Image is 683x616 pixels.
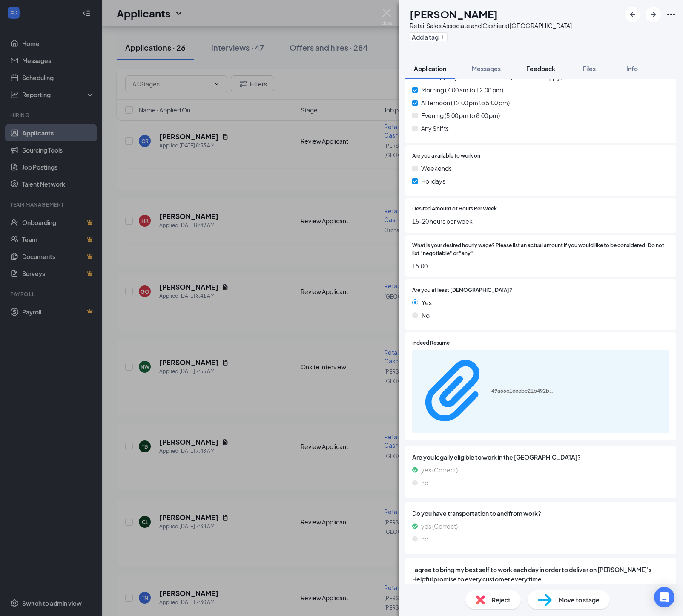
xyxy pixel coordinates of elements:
[412,286,512,294] span: Are you at least [DEMOGRAPHIC_DATA]?
[654,587,674,607] div: Open Intercom Messenger
[421,465,458,475] span: yes (Correct)
[412,339,450,347] span: Indeed Resume
[492,595,511,604] span: Reject
[421,521,458,531] span: yes (Correct)
[421,164,452,173] span: Weekends
[417,354,491,428] svg: Paperclip
[412,152,480,160] span: Are you available to work on
[410,7,498,21] h1: [PERSON_NAME]
[421,85,503,95] span: Morning (7:00 am to 12:00 pm)
[422,298,432,307] span: Yes
[412,205,497,213] span: Desired Amount of Hours Per Week
[421,111,500,120] span: Evening (5:00 pm to 8:00 pm)
[646,7,661,22] button: ArrowRight
[412,565,669,584] span: I agree to bring my best self to work each day in order to deliver on [PERSON_NAME]'s Helpful pro...
[625,7,640,22] button: ArrowLeftNew
[421,98,510,107] span: Afternoon (12:00 pm to 5:00 pm)
[412,452,669,462] span: Are you legally eligible to work in the [GEOGRAPHIC_DATA]?
[412,261,669,271] span: 15.00
[526,65,555,72] span: Feedback
[414,65,446,72] span: Application
[410,32,448,41] button: PlusAdd a tag
[583,65,596,72] span: Files
[412,509,669,518] span: Do you have transportation to and from work?
[491,388,555,394] div: 49a66c1eecbc21b492be5595f7c6caaf.pdf
[648,9,658,20] svg: ArrowRight
[628,9,638,20] svg: ArrowLeftNew
[412,216,669,226] span: 15-20 hours per week
[417,354,555,429] a: Paperclip49a66c1eecbc21b492be5595f7c6caaf.pdf
[412,242,669,258] span: What is your desired hourly wage? Please list an actual amount if you would like to be considered...
[626,65,638,72] span: Info
[421,124,449,133] span: Any Shifts
[421,534,428,544] span: no
[422,311,430,320] span: No
[666,9,676,20] svg: Ellipses
[472,65,501,72] span: Messages
[440,35,445,40] svg: Plus
[421,478,428,487] span: no
[421,176,445,186] span: Holidays
[559,595,600,604] span: Move to stage
[410,21,572,30] div: Retail Sales Associate and Cashier at [GEOGRAPHIC_DATA]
